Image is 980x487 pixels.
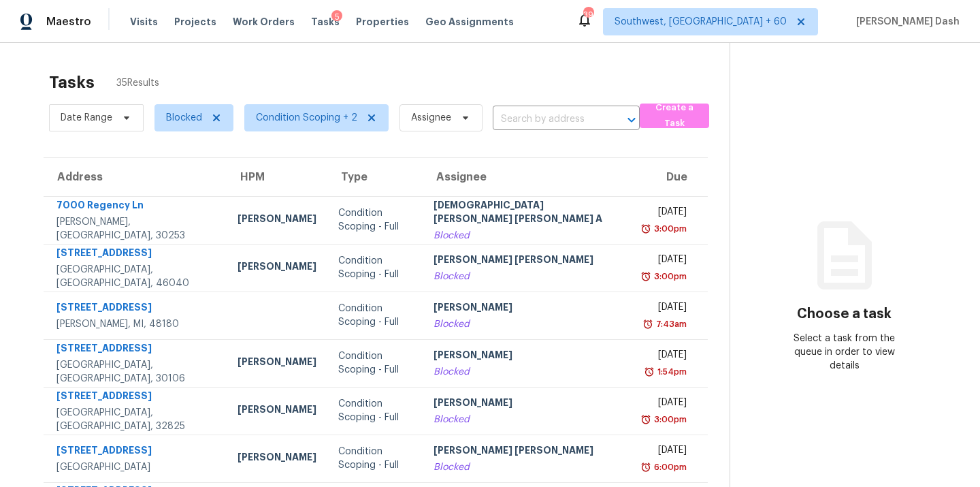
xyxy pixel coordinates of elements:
[644,348,687,365] div: [DATE]
[56,358,216,386] div: [GEOGRAPHIC_DATA], [GEOGRAPHIC_DATA], 30106
[434,365,622,379] div: Blocked
[238,260,316,277] div: [PERSON_NAME]
[434,198,622,229] div: [DEMOGRAPHIC_DATA][PERSON_NAME] [PERSON_NAME] A
[116,76,159,90] span: 35 Results
[651,270,687,283] div: 3:00pm
[174,15,216,29] span: Projects
[640,270,651,283] img: Overdue Alarm Icon
[61,111,112,125] span: Date Range
[622,110,641,129] button: Open
[227,158,327,196] th: HPM
[256,111,357,125] span: Condition Scoping + 2
[331,10,342,24] div: 5
[434,348,622,365] div: [PERSON_NAME]
[434,413,622,426] div: Blocked
[644,253,687,270] div: [DATE]
[56,460,216,474] div: [GEOGRAPHIC_DATA]
[642,317,653,331] img: Overdue Alarm Icon
[56,300,216,317] div: [STREET_ADDRESS]
[434,317,622,331] div: Blocked
[651,460,687,474] div: 6:00pm
[634,158,708,196] th: Due
[640,222,651,236] img: Overdue Alarm Icon
[311,17,340,27] span: Tasks
[797,307,892,321] h3: Choose a task
[46,15,91,29] span: Maestro
[651,413,687,426] div: 3:00pm
[238,212,316,229] div: [PERSON_NAME]
[338,445,412,472] div: Condition Scoping - Full
[56,443,216,460] div: [STREET_ADDRESS]
[411,111,451,125] span: Assignee
[327,158,423,196] th: Type
[851,15,960,29] span: [PERSON_NAME] Dash
[338,302,412,329] div: Condition Scoping - Full
[434,253,622,270] div: [PERSON_NAME] [PERSON_NAME]
[434,300,622,317] div: [PERSON_NAME]
[423,158,633,196] th: Assignee
[640,104,709,128] button: Create a Task
[644,443,687,460] div: [DATE]
[338,397,412,424] div: Condition Scoping - Full
[238,450,316,467] div: [PERSON_NAME]
[338,254,412,281] div: Condition Scoping - Full
[434,270,622,283] div: Blocked
[49,76,95,89] h2: Tasks
[434,460,622,474] div: Blocked
[644,365,655,379] img: Overdue Alarm Icon
[238,355,316,372] div: [PERSON_NAME]
[644,396,687,413] div: [DATE]
[653,317,687,331] div: 7:43am
[651,222,687,236] div: 3:00pm
[640,460,651,474] img: Overdue Alarm Icon
[56,389,216,406] div: [STREET_ADDRESS]
[647,100,702,131] span: Create a Task
[655,365,687,379] div: 1:54pm
[425,15,514,29] span: Geo Assignments
[787,332,902,373] div: Select a task from the queue in order to view details
[434,396,622,413] div: [PERSON_NAME]
[44,158,227,196] th: Address
[56,406,216,433] div: [GEOGRAPHIC_DATA], [GEOGRAPHIC_DATA], 32825
[130,15,158,29] span: Visits
[644,300,687,317] div: [DATE]
[56,341,216,358] div: [STREET_ADDRESS]
[233,15,295,29] span: Work Orders
[338,206,412,234] div: Condition Scoping - Full
[166,111,202,125] span: Blocked
[356,15,409,29] span: Properties
[56,198,216,215] div: 7000 Regency Ln
[640,413,651,426] img: Overdue Alarm Icon
[338,349,412,377] div: Condition Scoping - Full
[583,8,593,22] div: 390
[644,205,687,222] div: [DATE]
[493,109,602,130] input: Search by address
[56,215,216,242] div: [PERSON_NAME], [GEOGRAPHIC_DATA], 30253
[434,229,622,242] div: Blocked
[56,246,216,263] div: [STREET_ADDRESS]
[434,443,622,460] div: [PERSON_NAME] [PERSON_NAME]
[238,403,316,420] div: [PERSON_NAME]
[56,317,216,331] div: [PERSON_NAME], MI, 48180
[56,263,216,290] div: [GEOGRAPHIC_DATA], [GEOGRAPHIC_DATA], 46040
[615,15,787,29] span: Southwest, [GEOGRAPHIC_DATA] + 60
